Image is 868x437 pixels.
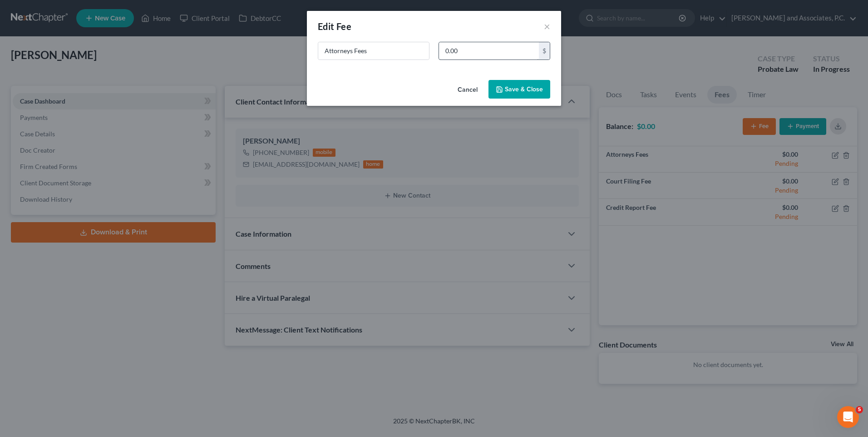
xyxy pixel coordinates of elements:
[450,81,485,99] button: Cancel
[837,406,859,428] iframe: Intercom live chat
[539,42,550,60] div: $
[544,21,550,32] button: ×
[856,406,863,413] span: 5
[318,42,429,60] input: Describe...
[488,80,550,99] button: Save & Close
[318,21,351,32] span: Edit Fee
[439,42,539,60] input: 0.00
